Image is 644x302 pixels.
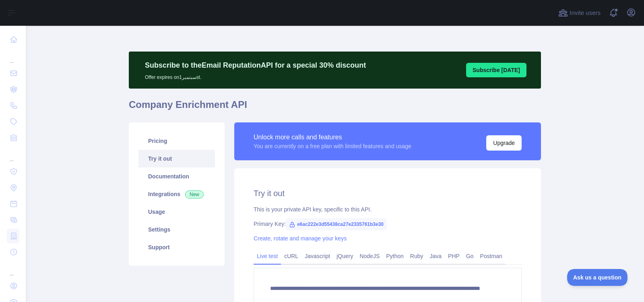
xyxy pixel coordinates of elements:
a: Create, rotate and manage your keys [254,235,347,242]
p: Subscribe to the Email Reputation API for a special 30 % discount [145,60,366,71]
h2: Try it out [254,188,522,199]
a: Javascript [301,250,333,263]
div: This is your private API key, specific to this API. [254,205,522,213]
a: Documentation [138,168,215,185]
a: Settings [138,221,215,238]
span: New [185,190,204,199]
h1: Company Enrichment API [129,98,541,118]
div: ... [6,48,19,64]
span: e6ac222e3d55438ca27e2335761b3e30 [286,218,387,230]
div: ... [6,147,19,163]
a: Python [383,250,407,263]
a: Pricing [138,132,215,150]
p: Offer expires on سبتمبر 1st. [145,71,366,81]
a: cURL [281,250,301,263]
a: jQuery [333,250,356,263]
button: Subscribe [DATE] [466,63,526,77]
a: Try it out [138,150,215,168]
a: Integrations New [138,185,215,203]
a: Live test [254,250,281,263]
button: Upgrade [486,135,522,151]
iframe: Toggle Customer Support [567,269,628,286]
div: You are currently on a free plan with limited features and usage [254,142,411,150]
div: Unlock more calls and features [254,132,411,142]
div: ... [6,261,19,277]
a: Go [463,250,477,263]
button: Invite users [557,6,602,19]
a: Support [138,238,215,256]
a: PHP [445,250,463,263]
span: Invite users [570,8,601,18]
a: Java [427,250,445,263]
div: Primary Key: [254,220,522,228]
a: Ruby [407,250,427,263]
a: Usage [138,203,215,221]
a: NodeJS [356,250,383,263]
a: Postman [477,250,506,263]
